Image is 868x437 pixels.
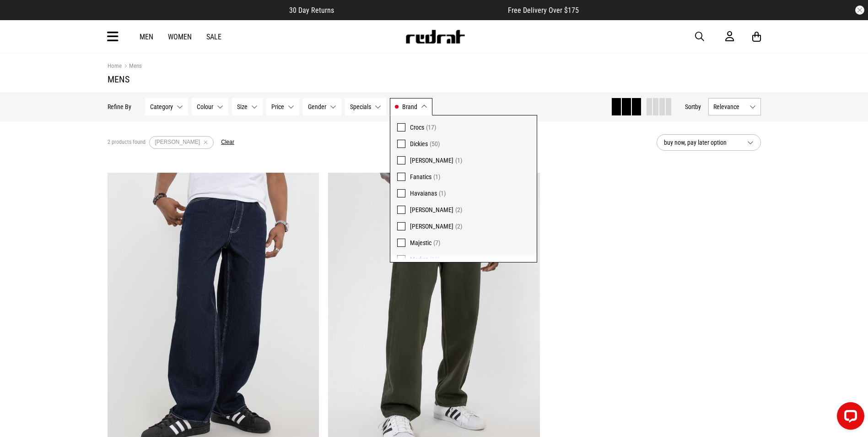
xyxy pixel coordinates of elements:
a: Mens [122,62,142,71]
span: (11) [430,256,440,263]
a: Sale [206,33,221,41]
span: [PERSON_NAME] [410,223,453,230]
button: Gender [303,98,341,115]
button: Price [266,98,299,115]
span: Fanatics [410,173,431,180]
span: (1) [433,173,440,180]
button: Sortby [685,101,701,112]
span: Free Delivery Over $175 [508,6,579,15]
span: [PERSON_NAME] [155,139,200,145]
div: Brand [390,115,537,262]
span: buy now, pay later option [664,137,740,148]
button: Clear [221,139,234,146]
span: (2) [455,223,462,230]
span: Specials [350,103,371,110]
span: Colour [197,103,213,110]
span: [PERSON_NAME] [410,206,453,213]
button: buy now, pay later option [657,134,761,151]
span: Crocs [410,124,424,131]
span: Size [237,103,248,110]
button: Size [232,98,263,115]
span: [PERSON_NAME] [410,157,453,164]
span: (1) [455,157,462,164]
button: Brand [390,98,432,115]
a: Home [108,62,122,69]
span: by [695,103,701,110]
span: (17) [426,124,436,131]
span: Brand [402,103,417,110]
button: Remove filter [200,136,211,149]
iframe: Customer reviews powered by Trustpilot [352,5,490,15]
span: Price [271,103,284,110]
span: Dickies [410,140,428,147]
span: Category [150,103,173,110]
span: Havaianas [410,190,437,197]
span: (7) [433,239,440,246]
h1: Mens [108,74,761,85]
span: Gender [308,103,326,110]
span: (1) [439,190,446,197]
button: Relevance [708,98,761,115]
button: Specials [345,98,386,115]
img: Redrat logo [405,30,465,44]
span: (50) [430,140,440,147]
span: Market [410,256,428,263]
button: Category [145,98,188,115]
button: Colour [192,98,228,115]
span: 30 Day Returns [289,6,334,15]
span: Majestic [410,239,431,246]
iframe: LiveChat chat widget [830,399,868,437]
span: Relevance [713,103,746,110]
a: Women [168,33,192,41]
span: 2 products found [108,139,146,146]
a: Men [140,33,153,41]
p: Refine By [108,103,131,110]
span: (2) [455,206,462,213]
